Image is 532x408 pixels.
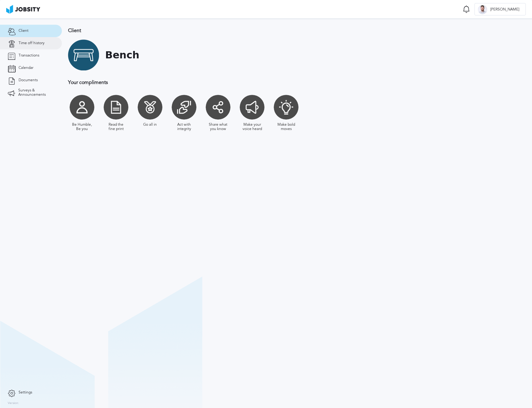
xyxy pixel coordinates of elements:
button: L[PERSON_NAME] [474,3,526,15]
div: Go all in [143,123,157,127]
label: Version: [8,402,19,405]
div: Share what you know [207,123,229,131]
h3: Client [68,28,404,33]
h1: Bench [105,49,139,61]
div: L [478,5,487,14]
div: Make your voice heard [241,123,263,131]
h3: Your compliments [68,80,404,85]
span: Transactions [19,53,39,58]
div: Be Humble, Be you [71,123,93,131]
span: Time off history [19,41,45,45]
span: Settings [19,390,32,395]
div: Act with integrity [173,123,195,131]
div: Read the fine print [105,123,127,131]
span: Client [19,29,28,33]
span: Calendar [19,66,33,70]
span: Documents [19,78,38,82]
span: Surveys & Announcements [18,88,54,97]
img: ab4bad089aa723f57921c736e9817d99.png [6,5,40,14]
span: [PERSON_NAME] [487,7,522,12]
div: Make bold moves [275,123,297,131]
